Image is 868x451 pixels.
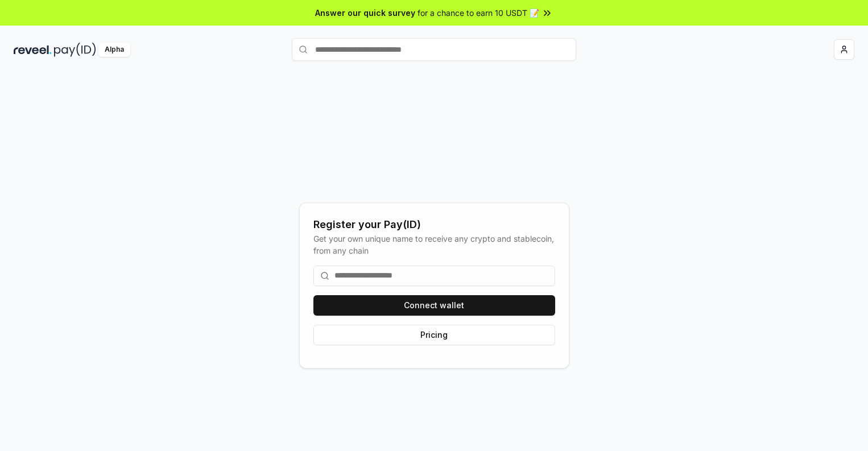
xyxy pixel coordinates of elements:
span: Answer our quick survey [315,7,415,19]
div: Get your own unique name to receive any crypto and stablecoin, from any chain [313,233,555,256]
div: Alpha [98,43,130,57]
button: Pricing [313,325,555,345]
button: Connect wallet [313,295,555,316]
span: for a chance to earn 10 USDT 📝 [418,7,539,19]
img: reveel_dark [14,43,52,57]
img: pay_id [54,43,96,57]
div: Register your Pay(ID) [313,217,555,233]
